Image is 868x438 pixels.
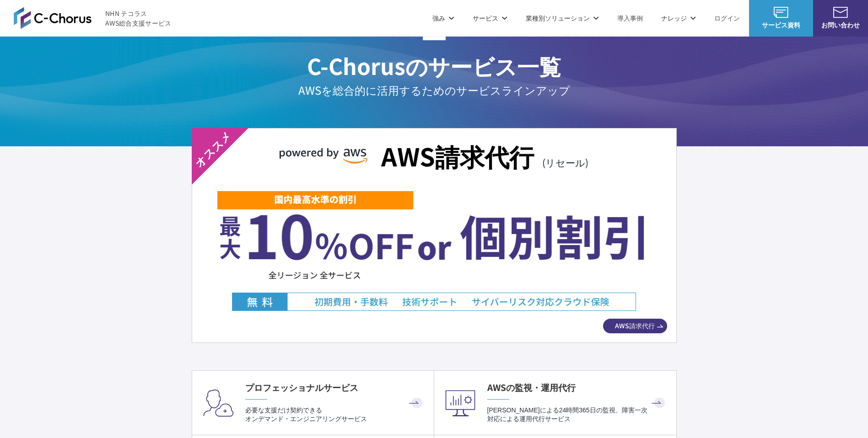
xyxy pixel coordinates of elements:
[774,7,788,18] img: AWS総合支援サービス C-Chorus サービス資料
[434,371,676,435] a: AWSの監視・運用代行 [PERSON_NAME]による24時間365日の監視、障害一次対応による運用代行サービス
[714,13,740,23] a: ログイン
[14,7,172,29] a: AWS総合支援サービス C-Chorus NHN テコラスAWS総合支援サービス
[245,406,425,424] p: 必要な支援だけ契約できる オンデマンド・エンジニアリングサービス
[245,381,425,394] h4: プロフェッショナルサービス
[432,13,454,23] p: 強み
[749,20,813,30] span: サービス資料
[661,13,696,23] p: ナレッジ
[542,155,588,170] span: (リセール)
[603,321,667,331] span: AWS請求代行
[192,128,677,343] a: powered by AWS AWS請求代行(リセール) 最大10%OFFor個別割引(EC2 15%OFF・CloudFront 65%OFFなど) 初期費用・手数料、技術サポート、サイバー対...
[487,406,667,424] p: [PERSON_NAME]による24時間365日の監視、障害一次対応による運用代行サービス
[217,190,651,311] img: 最大10%OFFor個別割引(EC2 15%OFF・CloudFront 65%OFFなど) 初期費用・手数料、技術サポート、サイバー対応クラウド保険 無料
[14,7,92,29] img: AWS総合支援サービス C-Chorus
[833,7,848,18] img: お問い合わせ
[473,13,507,23] p: サービス
[526,13,599,23] p: 業種別ソリューション
[105,9,172,28] span: NHN テコラス AWS総合支援サービス
[813,20,868,30] span: お問い合わせ
[192,371,434,435] a: プロフェッショナルサービス 必要な支援だけ契約できるオンデマンド・エンジニアリングサービス
[280,148,367,164] img: powered by AWS
[617,13,643,23] a: 導入事例
[381,138,588,174] h3: AWS請求代行
[487,381,667,394] h4: AWSの監視・運用代行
